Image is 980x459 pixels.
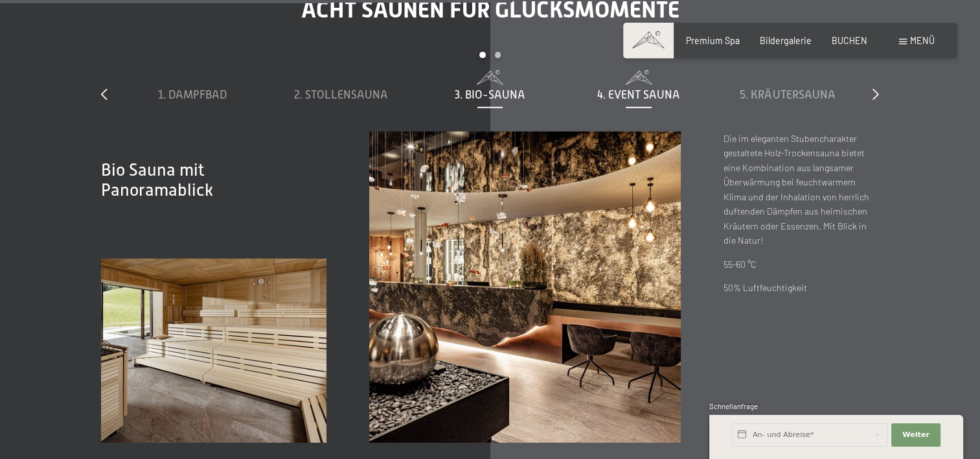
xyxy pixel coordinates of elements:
[597,88,680,101] span: 4. Event Sauna
[724,281,879,296] p: 50% Luftfeuchtigkeit
[479,52,486,58] div: Carousel Page 1 (Current Slide)
[891,423,940,447] button: Weiter
[369,132,681,443] img: Ein Wellness-Urlaub in Südtirol – 7.700 m² Spa, 10 Saunen
[724,132,879,248] p: Die im eleganten Stubencharakter gestaltete Holz-Trockensauna bietet eine Kombination aus langsam...
[832,35,867,46] a: BUCHEN
[118,52,861,69] div: Carousel Pagination
[495,52,501,58] div: Carousel Page 2
[709,402,758,410] span: Schnellanfrage
[686,35,740,46] a: Premium Spa
[760,35,812,46] a: Bildergalerie
[101,259,326,443] img: Wellnesshotels - Sauna - Ruhegebiet - Ahrntal - Luttach
[158,88,227,101] span: 1. Dampfbad
[910,35,935,46] span: Menü
[740,88,835,101] span: 5. Kräutersauna
[101,160,213,200] span: Bio Sauna mit Panoramablick
[294,88,388,101] span: 2. Stollensauna
[724,257,879,272] p: 55-60 °C
[902,430,929,440] span: Weiter
[455,88,525,101] span: 3. Bio-Sauna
